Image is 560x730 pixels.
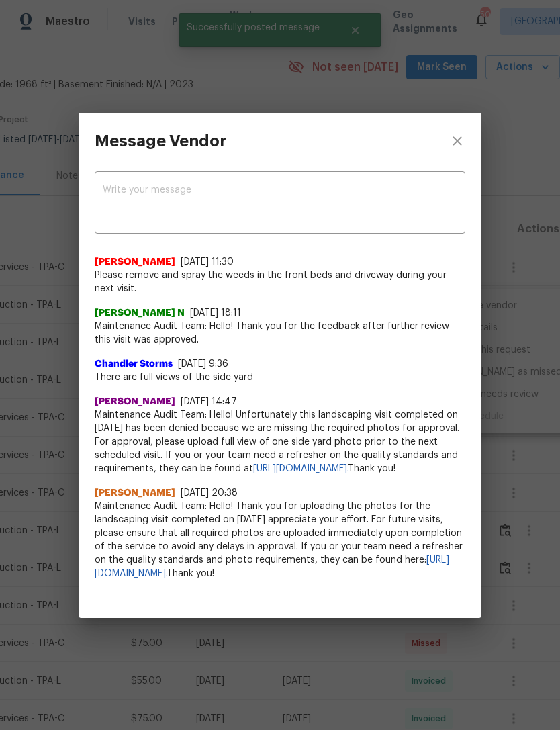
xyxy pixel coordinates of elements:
span: [DATE] 11:30 [181,257,234,267]
span: Maintenance Audit Team: Hello! Unfortunately this landscaping visit completed on [DATE] has been ... [95,408,465,475]
h3: Message Vendor [95,132,226,150]
button: close [433,113,481,169]
span: [PERSON_NAME] [95,486,175,500]
span: Chandler Storms [95,357,173,371]
span: Please remove and spray the weeds in the front beds and driveway during your next visit. [95,269,465,295]
a: [URL][DOMAIN_NAME]. [253,464,348,473]
span: [PERSON_NAME] N [95,306,185,320]
span: Maintenance Audit Team: Hello! Thank you for uploading the photos for the landscaping visit compl... [95,500,465,580]
span: [DATE] 20:38 [181,488,238,498]
span: [PERSON_NAME] [95,395,175,408]
span: [DATE] 18:11 [190,308,241,318]
span: [DATE] 14:47 [181,397,237,406]
span: [PERSON_NAME] [95,255,175,269]
span: Maintenance Audit Team: Hello! Thank you for the feedback after further review this visit was app... [95,320,465,347]
span: There are full views of the side yard [95,371,465,384]
a: [URL][DOMAIN_NAME]. [95,555,449,578]
span: [DATE] 9:36 [178,359,228,369]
